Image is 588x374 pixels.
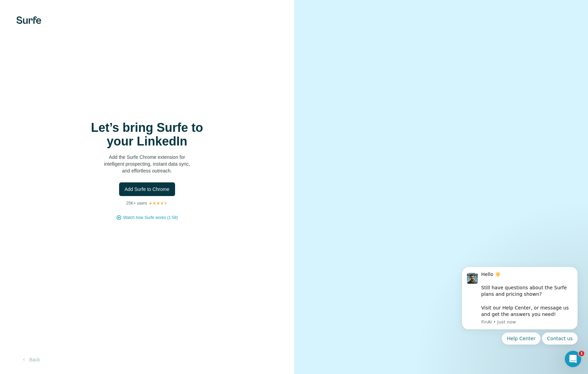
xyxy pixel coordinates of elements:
[148,201,168,205] img: Rating Stars
[579,351,584,356] span: 1
[16,16,41,24] img: Surfe's logo
[126,200,147,206] p: 25K+ users
[79,121,215,148] h1: Let’s bring Surfe to your LinkedIn
[119,182,175,196] button: Add Surfe to Chrome
[79,154,215,174] p: Add the Surfe Chrome extension for intelligent prospecting, instant data sync, and effortless out...
[451,261,588,349] iframe: Intercom notifications message
[565,351,581,367] iframe: Intercom live chat
[125,186,170,193] span: Add Surfe to Chrome
[123,214,178,221] button: Watch how Surfe works (1:58)
[16,354,45,366] button: Back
